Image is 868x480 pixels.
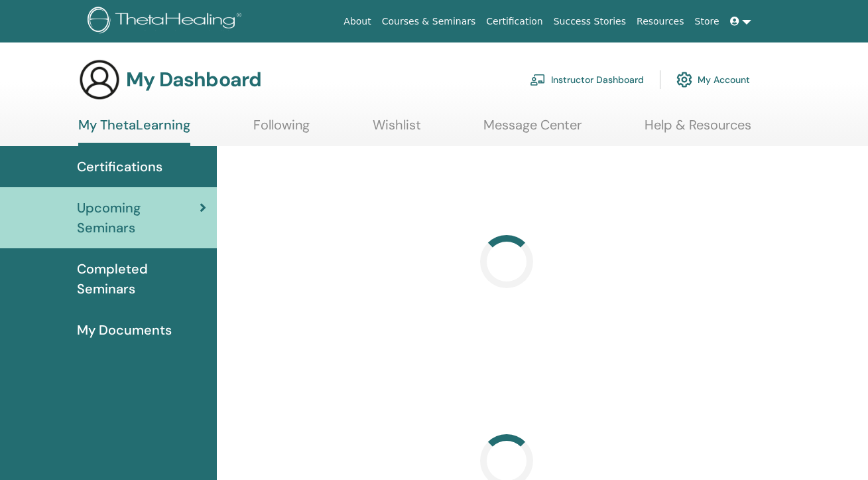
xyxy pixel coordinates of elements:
a: Certification [481,9,548,34]
a: Courses & Seminars [377,9,481,34]
a: Store [690,9,725,34]
span: Upcoming Seminars [77,198,200,238]
h3: My Dashboard [126,68,261,92]
img: generic-user-icon.jpg [78,58,121,101]
a: Following [253,117,310,143]
a: About [338,9,376,34]
img: chalkboard-teacher.svg [530,74,546,86]
a: Resources [631,9,690,34]
a: My ThetaLearning [78,117,190,146]
a: Instructor Dashboard [530,65,644,94]
a: Help & Resources [645,117,751,143]
img: cog.svg [676,68,692,91]
img: logo.png [88,7,246,37]
span: My Documents [77,320,172,340]
a: My Account [676,65,750,94]
span: Certifications [77,157,162,177]
a: Wishlist [373,117,421,143]
a: Message Center [483,117,582,143]
span: Completed Seminars [77,259,206,299]
a: Success Stories [548,9,631,34]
